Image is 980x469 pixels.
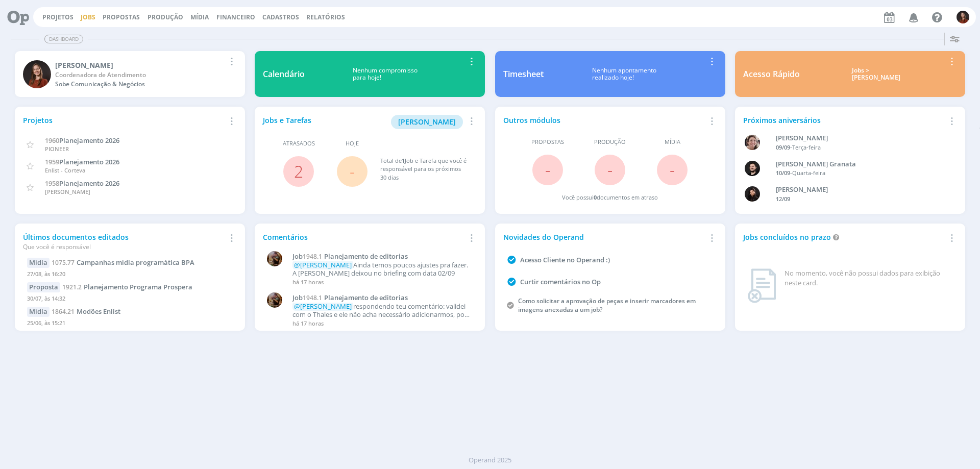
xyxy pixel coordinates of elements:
[520,277,601,286] a: Curtir comentários no Op
[350,160,355,182] span: -
[39,13,77,21] button: Projetos
[531,138,564,146] span: Propostas
[670,159,675,181] span: -
[262,13,299,21] span: Cadastros
[263,115,465,129] div: Jobs e Tarefas
[45,135,119,145] a: 1960Planejamento 2026
[292,261,471,277] p: Ainda temos poucos ajustes pra fazer. A [PERSON_NAME] deixou no briefing com data 02/09
[402,157,405,164] span: 1
[283,139,315,148] span: Atrasados
[144,13,186,21] button: Produção
[62,282,192,291] a: 1921.2Planejamento Programa Prospera
[27,258,50,268] div: Mídia
[27,307,50,317] div: Mídia
[743,68,800,80] div: Acesso Rápido
[346,139,359,148] span: Hoje
[745,135,760,150] img: A
[776,133,941,143] div: Aline Beatriz Jackisch
[562,193,658,202] div: Você possui documentos em atraso
[743,115,945,126] div: Próximos aniversários
[44,35,83,43] span: Dashboard
[45,188,90,195] span: [PERSON_NAME]
[294,160,303,182] a: 2
[776,185,941,195] div: Luana da Silva de Andrade
[956,8,970,26] button: M
[503,232,705,242] div: Novidades do Operand
[745,161,760,176] img: B
[27,317,233,332] div: 25/06, às 15:21
[776,159,941,169] div: Bruno Corralo Granata
[23,242,225,252] div: Que você é responsável
[745,186,760,202] img: L
[776,143,941,152] div: -
[391,116,463,126] a: [PERSON_NAME]
[45,145,69,153] span: PIONEER
[27,282,60,292] div: Proposta
[607,159,612,181] span: -
[190,13,209,21] a: Mídia
[263,232,465,242] div: Comentários
[544,67,705,82] div: Nenhum apontamento realizado hoje!
[545,159,550,181] span: -
[292,294,471,302] a: Job1948.1Planejamento de editorias
[100,13,143,21] button: Propostas
[263,68,305,80] div: Calendário
[27,268,233,283] div: 27/08, às 16:20
[52,307,75,316] span: 1864.21
[187,13,212,21] button: Mídia
[148,13,183,21] a: Produção
[303,13,348,21] button: Relatórios
[55,60,225,70] div: Marina Weber
[503,115,705,126] div: Outros módulos
[294,302,352,311] span: @[PERSON_NAME]
[292,278,324,286] span: há 17 horas
[42,13,73,21] a: Projetos
[776,169,941,178] div: -
[776,143,790,151] span: 09/09
[267,251,282,266] img: A
[776,169,790,177] span: 10/09
[55,70,225,80] div: Coordenadora de Atendimento
[792,169,825,177] span: Quarta-feira
[776,195,790,203] span: 12/09
[45,178,119,188] a: 1958Planejamento 2026
[27,292,233,307] div: 30/07, às 14:32
[503,68,544,80] div: Timesheet
[594,138,626,146] span: Produção
[294,260,352,269] span: @[PERSON_NAME]
[45,157,59,166] span: 1959
[292,319,324,327] span: há 17 horas
[324,252,408,261] span: Planejamento de editorias
[292,253,471,261] a: Job1948.1Planejamento de editorias
[81,13,95,21] a: Jobs
[23,232,225,252] div: Últimos documentos editados
[957,11,969,23] img: M
[495,51,725,97] a: TimesheetNenhum apontamentorealizado hoje!
[55,80,225,89] div: Sobe Comunicação & Negócios
[59,136,119,145] span: Planejamento 2026
[743,232,945,242] div: Jobs concluídos no prazo
[77,307,120,316] span: Modões Enlist
[785,268,953,288] div: No momento, você não possui dados para exibição neste card.
[380,157,467,182] div: Total de Job e Tarefa que você é responsável para os próximos 30 dias
[84,282,192,291] span: Planejamento Programa Prospera
[807,67,945,82] div: Jobs > [PERSON_NAME]
[78,13,99,21] button: Jobs
[303,252,322,261] span: 1948.1
[45,136,59,145] span: 1960
[45,157,119,166] a: 1959Planejamento 2026
[103,13,140,21] span: Propostas
[59,157,119,166] span: Planejamento 2026
[59,179,119,188] span: Planejamento 2026
[594,193,597,201] span: 0
[747,268,776,303] img: dashboard_not_found.png
[518,297,696,314] a: Como solicitar a aprovação de peças e inserir marcadores em imagens anexadas a um job?
[306,13,345,21] a: Relatórios
[324,293,408,302] span: Planejamento de editorias
[303,293,322,302] span: 1948.1
[52,258,194,267] a: 1075.77Campanhas mídia programática BPA
[305,67,465,82] div: Nenhum compromisso para hoje!
[391,115,463,129] button: [PERSON_NAME]
[216,13,255,21] a: Financeiro
[398,117,456,127] span: [PERSON_NAME]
